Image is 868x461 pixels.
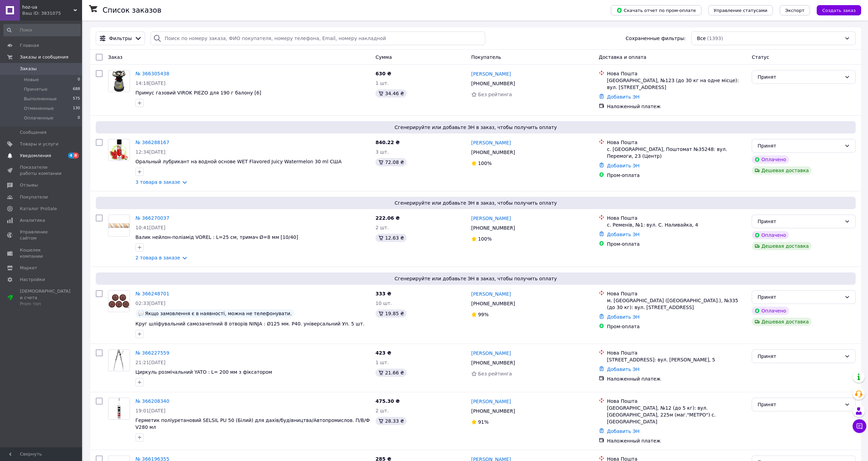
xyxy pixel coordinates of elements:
[73,86,80,92] span: 688
[822,8,856,13] span: Создать заказ
[752,54,769,60] span: Статус
[135,369,272,375] a: Циркуль розмічальний YATO : L= 200 мм з фіксатором
[20,141,58,147] span: Товары и услуги
[478,312,489,317] span: 99%
[73,96,80,102] span: 575
[752,242,812,250] div: Дешевая доставка
[752,166,812,175] div: Дешевая доставка
[20,54,68,60] span: Заказы и сообщения
[714,8,767,13] span: Управление статусами
[376,360,389,365] span: 1 шт.
[470,148,516,157] div: [PHONE_NUMBER]
[626,35,685,42] span: Сохраненные фильтры:
[78,115,80,121] span: 0
[471,54,501,60] span: Покупатель
[758,73,842,81] div: Принят
[758,401,842,408] div: Принят
[752,307,789,315] div: Оплачено
[817,5,861,15] button: Создать заказ
[135,215,169,221] a: № 366270037
[616,7,696,13] span: Скачать отчет по пром-оплате
[607,94,640,100] a: Добавить ЭН
[135,321,365,326] a: Круг шліфувальний самозачепний 8 отворів NINJA : Ø125 мм. Р40. універсальний Уп. 5 шт.
[135,300,166,306] span: 02:33[DATE]
[20,301,70,307] div: Prom топ
[78,77,80,83] span: 0
[3,24,81,36] input: Поиск
[20,229,63,241] span: Управление сайтом
[20,129,47,136] span: Сообщения
[607,70,747,77] div: Нова Пошта
[752,231,789,239] div: Оплачено
[471,215,511,222] a: [PERSON_NAME]
[108,139,130,161] a: Фото товару
[20,66,37,72] span: Заказы
[780,5,810,15] button: Экспорт
[785,8,804,13] span: Экспорт
[24,86,48,92] span: Принятые
[607,241,747,247] div: Пром-оплата
[108,294,130,308] img: Фото товару
[135,350,169,356] a: № 366227559
[376,408,389,413] span: 2 шт.
[135,418,370,430] a: Герметик поліуретановий SELSIL PU 50 (Білий) для дахів/будівництва/Автопромислов. П/В/Ф V280 мл
[376,225,389,230] span: 2 шт.
[108,215,130,236] a: Фото товару
[376,158,407,166] div: 72.08 ₴
[73,153,79,158] span: 8
[135,291,169,296] a: № 366248701
[607,367,640,372] a: Добавить ЭН
[138,311,144,316] img: :speech_balloon:
[112,350,126,371] img: Фото товару
[470,223,516,233] div: [PHONE_NUMBER]
[110,139,128,161] img: Фото товару
[24,115,53,121] span: Оплаченные
[758,218,842,225] div: Принят
[103,6,161,14] h1: Список заказов
[471,139,511,146] a: [PERSON_NAME]
[20,42,39,49] span: Главная
[471,291,511,297] a: [PERSON_NAME]
[607,405,747,425] div: [GEOGRAPHIC_DATA], №12 (до 5 кг): вул. [GEOGRAPHIC_DATA], 225м (маг."МЕТРО") с.[GEOGRAPHIC_DATA]
[758,293,842,301] div: Принят
[150,31,485,45] input: Поиск по номеру заказа, ФИО покупателя, номеру телефона, Email, номеру накладной
[376,80,389,86] span: 1 шт.
[22,4,74,10] span: hoz-ua
[109,35,132,42] span: Фильтры
[752,318,812,326] div: Дешевая доставка
[478,419,489,425] span: 91%
[607,215,747,221] div: Нова Пошта
[135,71,169,76] a: № 366305438
[376,291,391,296] span: 333 ₴
[607,428,640,434] a: Добавить ЭН
[118,398,121,419] img: Фото товару
[108,54,122,60] span: Заказ
[607,349,747,356] div: Нова Пошта
[607,375,747,382] div: Наложенный платеж
[108,349,130,371] a: Фото товару
[68,153,74,158] span: 4
[376,71,391,76] span: 630 ₴
[607,221,747,228] div: с. Ременів, №1: вул. С. Наливайка, 4
[470,358,516,368] div: [PHONE_NUMBER]
[470,79,516,88] div: [PHONE_NUMBER]
[607,290,747,297] div: Нова Пошта
[376,309,407,318] div: 19.85 ₴
[376,300,392,306] span: 10 шт.
[135,90,261,95] a: Примус газовий VIROK PIEZO для 190 г балону [6]
[607,398,747,405] div: Нова Пошта
[20,217,45,223] span: Аналитика
[376,140,400,145] span: 840.22 ₴
[135,234,298,240] span: Валик нейлон-поліамід VOREL : L=25 см, тримач Ø=8 мм [10/40]
[853,419,866,433] button: Чат с покупателем
[20,277,45,283] span: Настройки
[599,54,646,60] span: Доставка и оплата
[108,70,130,92] a: Фото товару
[20,182,38,188] span: Отзывы
[708,5,773,15] button: Управление статусами
[470,299,516,308] div: [PHONE_NUMBER]
[607,232,640,237] a: Добавить ЭН
[24,105,54,112] span: Отмененные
